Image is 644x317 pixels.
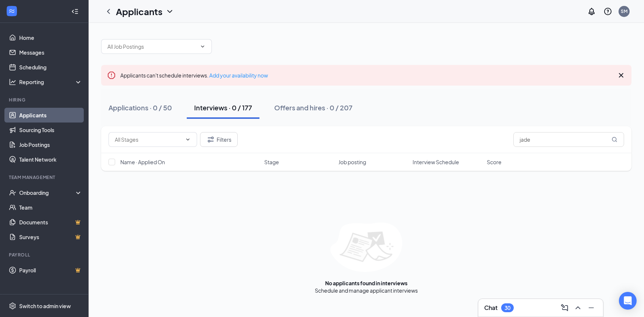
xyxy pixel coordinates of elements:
[8,7,16,15] svg: WorkstreamLogo
[504,305,510,311] div: 30
[19,302,71,310] div: Switch to admin view
[120,72,268,79] span: Applicants can't schedule interviews.
[413,158,459,166] span: Interview Schedule
[513,132,624,147] input: Search in interviews
[19,30,82,45] a: Home
[587,7,596,16] svg: Notifications
[71,8,79,15] svg: Collapse
[120,158,165,166] span: Name · Applied On
[19,263,82,278] a: PayrollCrown
[315,287,418,294] div: Schedule and manage applicant interviews
[115,135,182,144] input: All Stages
[19,230,82,244] a: SurveysCrown
[109,103,172,112] div: Applications · 0 / 50
[9,189,16,196] svg: UserCheck
[19,152,82,167] a: Talent Network
[19,123,82,137] a: Sourcing Tools
[264,158,279,166] span: Stage
[107,42,197,51] input: All Job Postings
[574,303,582,312] svg: ChevronUp
[617,71,626,80] svg: Cross
[107,71,116,80] svg: Error
[19,78,83,86] div: Reporting
[572,302,584,314] button: ChevronUp
[9,252,81,258] div: Payroll
[19,108,82,123] a: Applicants
[9,302,16,310] svg: Settings
[206,135,215,144] svg: Filter
[559,302,571,314] button: ComposeMessage
[603,7,612,16] svg: QuestionInfo
[19,137,82,152] a: Job Postings
[274,103,352,112] div: Offers and hires · 0 / 207
[587,303,596,312] svg: Minimize
[194,103,252,112] div: Interviews · 0 / 177
[19,189,76,196] div: Onboarding
[619,292,637,310] div: Open Intercom Messenger
[9,78,16,86] svg: Analysis
[104,7,113,16] svg: ChevronLeft
[200,44,206,49] svg: ChevronDown
[200,132,238,147] button: Filter Filters
[487,158,502,166] span: Score
[9,97,81,103] div: Hiring
[330,223,402,272] img: empty-state
[325,279,407,287] div: No applicants found in interviews
[621,8,627,14] div: SM
[185,137,191,142] svg: ChevronDown
[19,45,82,60] a: Messages
[560,303,569,312] svg: ComposeMessage
[9,174,81,180] div: Team Management
[484,304,497,312] h3: Chat
[116,5,162,18] h1: Applicants
[19,200,82,215] a: Team
[612,137,617,142] svg: MagnifyingGlass
[209,72,268,79] a: Add your availability now
[19,60,82,75] a: Scheduling
[338,158,366,166] span: Job posting
[585,302,597,314] button: Minimize
[19,215,82,230] a: DocumentsCrown
[165,7,174,16] svg: ChevronDown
